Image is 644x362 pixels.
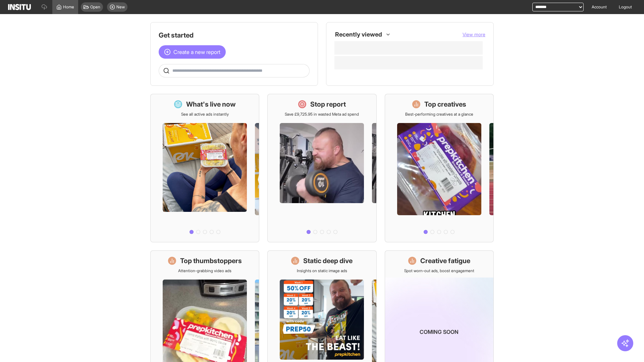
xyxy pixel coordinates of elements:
[297,268,347,274] p: Insights on static image ads
[405,112,473,117] p: Best-performing creatives at a glance
[159,45,226,59] button: Create a new report
[180,256,242,265] h1: Top thumbstoppers
[463,31,485,38] button: View more
[267,94,376,242] a: Stop reportSave £9,725.95 in wasted Meta ad spend
[63,4,74,10] span: Home
[186,100,236,109] h1: What's live now
[285,112,359,117] p: Save £9,725.95 in wasted Meta ad spend
[303,256,353,265] h1: Static deep dive
[424,100,466,109] h1: Top creatives
[181,112,229,117] p: See all active ads instantly
[310,100,346,109] h1: Stop report
[8,4,31,10] img: Logo
[150,94,259,242] a: What's live nowSee all active ads instantly
[385,94,494,242] a: Top creativesBest-performing creatives at a glance
[463,32,485,37] span: View more
[159,31,310,40] h1: Get started
[116,4,125,10] span: New
[178,268,231,274] p: Attention-grabbing video ads
[90,4,100,10] span: Open
[173,48,220,56] span: Create a new report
